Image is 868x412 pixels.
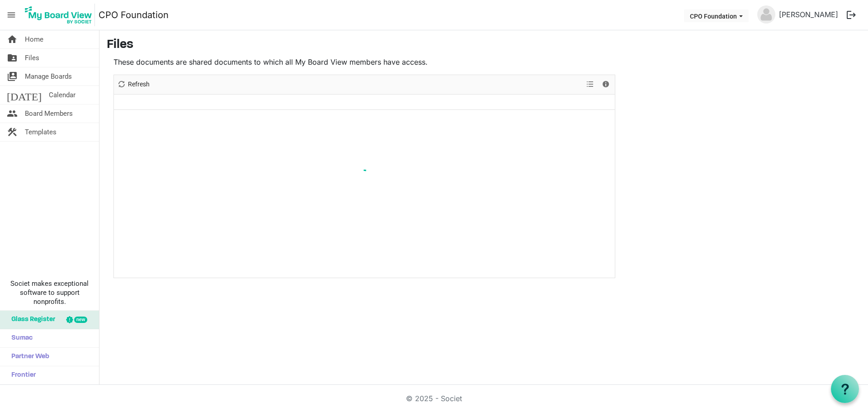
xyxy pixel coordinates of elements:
[7,366,36,384] span: Frontier
[25,123,57,141] span: Templates
[99,6,169,24] a: CPO Foundation
[7,123,18,141] span: construction
[25,49,39,67] span: Files
[25,104,73,123] span: Board Members
[107,38,861,53] h3: Files
[7,30,18,48] span: home
[7,348,49,366] span: Partner Web
[406,394,462,403] a: © 2025 - Societ
[49,86,75,104] span: Calendar
[22,4,95,26] img: My Board View Logo
[7,86,42,104] span: [DATE]
[7,104,18,123] span: people
[22,4,99,26] a: My Board View Logo
[113,57,615,67] p: These documents are shared documents to which all My Board View members have access.
[775,5,842,24] a: [PERSON_NAME]
[7,67,18,85] span: switch_account
[4,279,95,306] span: Societ makes exceptional software to support nonprofits.
[7,311,55,329] span: Glass Register
[25,67,72,85] span: Manage Boards
[842,5,861,24] button: logout
[684,9,749,22] button: CPO Foundation dropdownbutton
[74,317,87,323] div: new
[25,30,43,48] span: Home
[757,5,775,24] img: no-profile-picture.svg
[7,49,18,67] span: folder_shared
[3,6,20,24] span: menu
[7,329,33,347] span: Sumac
